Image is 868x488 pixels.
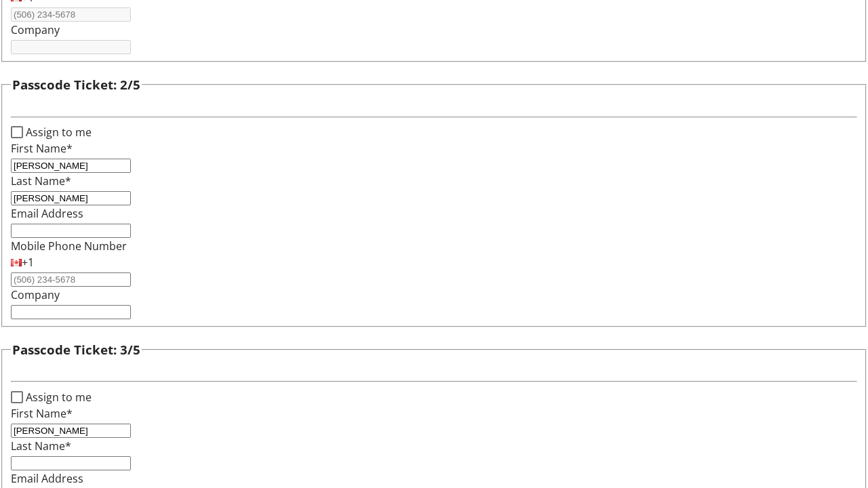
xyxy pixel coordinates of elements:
[11,141,73,156] label: First Name*
[11,174,71,188] label: Last Name*
[12,75,140,94] h3: Passcode Ticket: 2/5
[11,272,131,287] input: (506) 234-5678
[11,439,71,453] label: Last Name*
[23,389,92,405] label: Assign to me
[23,124,92,140] label: Assign to me
[11,406,73,421] label: First Name*
[11,7,131,22] input: (506) 234-5678
[12,340,140,359] h3: Passcode Ticket: 3/5
[11,287,60,302] label: Company
[11,206,83,221] label: Email Address
[11,22,60,37] label: Company
[11,239,127,253] label: Mobile Phone Number
[11,471,83,486] label: Email Address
